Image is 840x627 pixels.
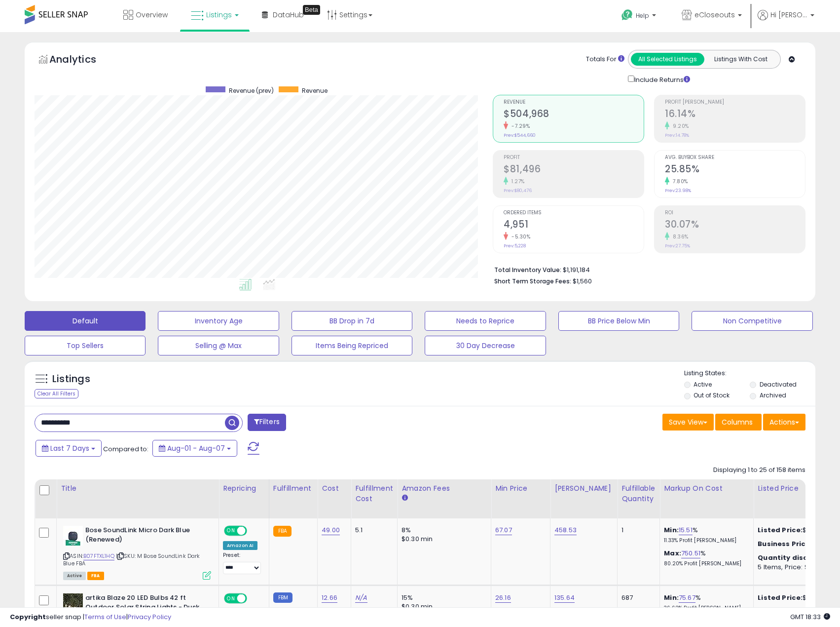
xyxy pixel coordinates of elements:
[758,593,840,602] div: $47.96
[704,53,777,66] button: Listings With Cost
[36,440,102,457] button: Last 7 Days
[83,552,114,560] a: B07FTXL1HQ
[504,155,644,160] span: Profit
[85,593,205,624] b: artika Blaze 20 LED Bulbs 42 ft Outdoor Solar String Lights - Dusk to [PERSON_NAME] - Matte Black
[136,10,168,20] span: Overview
[273,526,292,537] small: FBA
[322,593,337,603] a: 12.66
[636,11,649,20] span: Help
[508,178,525,185] small: 1.27%
[504,243,526,249] small: Prev: 5,228
[402,494,407,503] small: Amazon Fees.
[223,552,261,574] div: Preset:
[713,466,805,475] div: Displaying 1 to 25 of 158 items
[167,443,225,453] span: Aug-01 - Aug-07
[495,593,511,603] a: 26.16
[614,1,666,32] a: Help
[694,380,712,389] label: Active
[681,549,700,558] a: 750.51
[292,311,412,331] button: BB Drop in 7d
[158,336,279,355] button: Selling @ Max
[664,525,679,535] b: Min:
[694,391,730,399] label: Out of Stock
[425,336,546,355] button: 30 Day Decrease
[664,593,679,602] b: Min:
[665,100,805,105] span: Profit [PERSON_NAME]
[758,539,812,549] b: Business Price:
[758,593,803,602] b: Listed Price:
[763,414,805,431] button: Actions
[87,572,104,580] span: FBA
[246,527,261,535] span: OFF
[10,613,171,622] div: seller snap | |
[322,525,340,535] a: 49.00
[425,311,546,331] button: Needs to Reprice
[495,525,512,535] a: 67.07
[621,483,656,504] div: Fulfillable Quantity
[669,122,689,130] small: 9.20%
[669,178,688,185] small: 7.80%
[103,444,148,454] span: Compared to:
[665,243,690,249] small: Prev: 27.75%
[758,10,814,32] a: Hi [PERSON_NAME]
[223,541,257,550] div: Amazon AI
[665,132,689,138] small: Prev: 14.78%
[504,132,536,138] small: Prev: $544,660
[302,86,328,95] span: Revenue
[665,163,805,177] h2: 25.85%
[50,443,89,453] span: Last 7 Days
[758,526,840,535] div: $107.54
[10,612,46,622] strong: Copyright
[63,593,83,613] img: 51Y+2zkJMpL._SL40_.jpg
[665,210,805,216] span: ROI
[504,163,644,177] h2: $81,496
[664,560,746,567] p: 80.20% Profit [PERSON_NAME]
[722,417,753,427] span: Columns
[229,86,274,95] span: Revenue (prev)
[402,535,483,544] div: $0.30 min
[758,525,803,535] b: Listed Price:
[665,155,805,160] span: Avg. Buybox Share
[621,9,633,21] i: Get Help
[573,276,592,286] span: $1,560
[504,210,644,216] span: Ordered Items
[63,526,83,546] img: 41PGyv0oAKL._SL40_.jpg
[684,369,815,378] p: Listing States:
[760,380,797,389] label: Deactivated
[664,593,746,612] div: %
[664,483,749,494] div: Markup on Cost
[679,525,693,535] a: 15.51
[664,549,681,558] b: Max:
[84,612,126,622] a: Terms of Use
[504,100,644,105] span: Revenue
[662,414,714,431] button: Save View
[355,526,390,535] div: 5.1
[504,188,532,194] small: Prev: $80,476
[494,266,561,274] b: Total Inventory Value:
[554,483,613,494] div: [PERSON_NAME]
[692,311,812,331] button: Non Competitive
[494,277,571,285] b: Short Term Storage Fees:
[61,483,215,494] div: Title
[355,483,393,504] div: Fulfillment Cost
[758,553,829,562] b: Quantity discounts
[495,483,546,494] div: Min Price
[758,563,840,572] div: 5 Items, Price: $106.7
[25,311,146,331] button: Default
[63,526,211,579] div: ASIN:
[225,594,237,603] span: ON
[790,612,830,622] span: 2025-08-15 18:33 GMT
[322,483,347,494] div: Cost
[664,526,746,544] div: %
[621,74,702,85] div: Include Returns
[760,391,786,399] label: Archived
[49,52,115,69] h5: Analytics
[504,108,644,121] h2: $504,968
[273,592,292,603] small: FBM
[664,549,746,567] div: %
[25,336,146,355] button: Top Sellers
[715,414,762,431] button: Columns
[63,552,200,567] span: | SKU: M Bose SoundLink Dark Blue FBA
[355,593,367,603] a: N/A
[770,10,807,20] span: Hi [PERSON_NAME]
